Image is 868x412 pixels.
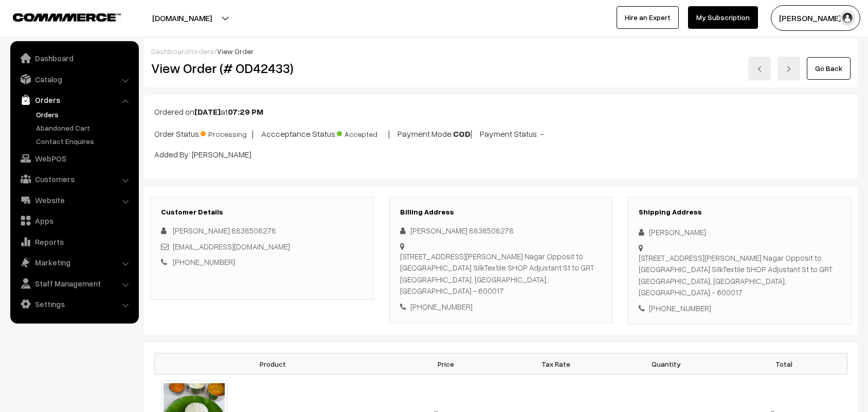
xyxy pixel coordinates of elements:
[400,208,602,217] h3: Billing Address
[161,208,363,217] h3: Customer Details
[400,250,602,297] div: [STREET_ADDRESS][PERSON_NAME] Nagar Opposit to [GEOGRAPHIC_DATA] SilkTextile SHOP Adjustant St to...
[154,148,847,160] p: Added By: [PERSON_NAME]
[840,10,855,26] img: user
[154,105,847,118] p: Ordered on at
[639,208,841,217] h3: Shipping Address
[173,257,235,266] a: [PHONE_NUMBER]
[611,353,721,374] th: Quantity
[173,226,276,235] span: [PERSON_NAME] 8838508278
[13,253,135,272] a: Marketing
[194,106,221,117] b: [DATE]
[771,5,860,31] button: [PERSON_NAME] s…
[400,301,602,313] div: [PHONE_NUMBER]
[13,191,135,209] a: Website
[400,225,602,237] div: [PERSON_NAME] 8838508278
[13,170,135,188] a: Customers
[756,66,763,72] img: left-arrow.png
[13,70,135,88] a: Catalog
[688,6,758,29] a: My Subscription
[501,353,611,374] th: Tax Rate
[13,10,103,23] a: COMMMERCE
[173,242,290,251] a: [EMAIL_ADDRESS][DOMAIN_NAME]
[13,49,135,67] a: Dashboard
[217,47,254,56] span: View Order
[13,13,121,21] img: COMMMERCE
[13,211,135,230] a: Apps
[721,353,847,374] th: Total
[639,252,841,298] div: [STREET_ADDRESS][PERSON_NAME] Nagar Opposit to [GEOGRAPHIC_DATA] SilkTextile SHOP Adjustant St to...
[228,106,263,117] b: 07:29 PM
[154,126,847,140] p: Order Status: | Accceptance Status: | Payment Mode: | Payment Status: -
[13,149,135,168] a: WebPOS
[33,122,135,133] a: Abandoned Cart
[13,91,135,109] a: Orders
[13,295,135,313] a: Settings
[191,47,214,56] a: orders
[639,302,841,314] div: [PHONE_NUMBER]
[13,232,135,251] a: Reports
[151,47,189,56] a: Dashboard
[13,274,135,293] a: Staff Management
[639,226,841,238] div: [PERSON_NAME]
[337,126,388,139] span: Accepted
[33,109,135,120] a: Orders
[116,5,248,31] button: [DOMAIN_NAME]
[151,46,851,57] div: / /
[453,129,471,139] b: COD
[201,126,252,139] span: Processing
[151,60,374,76] h2: View Order (# OD42433)
[391,353,501,374] th: Price
[33,136,135,147] a: Contact Enquires
[786,66,792,72] img: right-arrow.png
[617,6,679,29] a: Hire an Expert
[155,353,391,374] th: Product
[807,57,851,80] a: Go Back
